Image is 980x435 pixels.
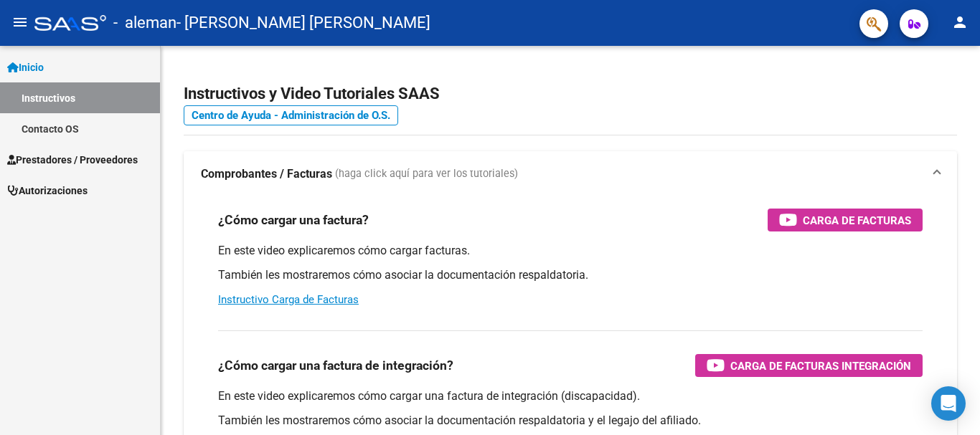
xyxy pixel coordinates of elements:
[218,267,923,283] p: También les mostraremos cómo asociar la documentación respaldatoria.
[931,386,966,421] div: Open Intercom Messenger
[730,357,911,375] span: Carga de Facturas Integración
[7,183,88,199] span: Autorizaciones
[7,59,44,75] span: Inicio
[7,152,138,168] span: Prestadores / Proveedores
[218,243,923,259] p: En este video explicaremos cómo cargar facturas.
[201,166,332,182] strong: Comprobantes / Facturas
[695,354,923,377] button: Carga de Facturas Integración
[803,211,911,229] span: Carga de Facturas
[768,209,923,231] button: Carga de Facturas
[176,7,430,39] span: - [PERSON_NAME] [PERSON_NAME]
[184,80,957,107] h2: Instructivos y Video Tutoriales SAAS
[218,210,369,230] h3: ¿Cómo cargar una factura?
[218,355,453,376] h3: ¿Cómo cargar una factura de integración?
[11,14,29,31] mat-icon: menu
[951,14,969,31] mat-icon: person
[218,293,359,306] a: Instructivo Carga de Facturas
[184,151,957,197] mat-expansion-panel-header: Comprobantes / Facturas (haga click aquí para ver los tutoriales)
[335,166,518,182] span: (haga click aquí para ver los tutoriales)
[218,413,923,429] p: También les mostraremos cómo asociar la documentación respaldatoria y el legajo del afiliado.
[218,388,923,404] p: En este video explicaremos cómo cargar una factura de integración (discapacidad).
[184,105,398,125] a: Centro de Ayuda - Administración de O.S.
[113,7,176,39] span: - aleman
